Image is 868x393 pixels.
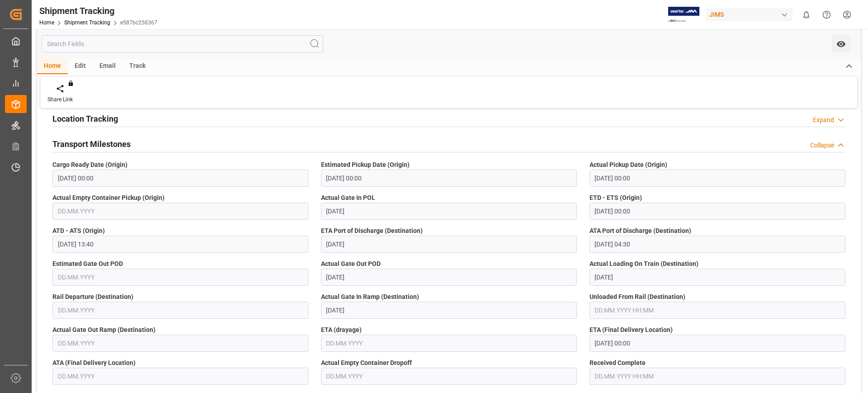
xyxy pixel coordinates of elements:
input: DD.MM.YYYY [590,269,845,286]
input: DD.MM.YYYY [321,236,577,253]
div: Edit [68,59,93,74]
input: DD.MM.YYYY [52,368,308,385]
div: Shipment Tracking [39,4,157,18]
button: show 0 new notifications [796,5,816,25]
input: DD.MM.YYYY HH:MM [590,170,845,187]
input: DD.MM.YYYY [321,335,577,352]
button: JIMS [706,6,796,23]
div: JIMS [706,8,793,21]
span: Actual Gate Out POD [321,259,381,269]
input: DD.MM.YYYY [321,302,577,319]
span: ETA (drayage) [321,325,362,335]
span: Received Complete [590,358,646,368]
div: Expand [813,115,834,125]
h2: Location Tracking [52,113,118,125]
input: DD.MM.YYYY [52,302,308,319]
div: Track [123,59,152,74]
input: DD.MM.YYYY HH:MM [590,236,845,253]
input: DD.MM.YYYY HH:MM [590,302,845,319]
span: Actual Pickup Date (Origin) [590,160,667,170]
span: Actual Gate In POL [321,193,375,203]
span: Actual Gate Out Ramp (Destination) [52,325,156,335]
span: Estimated Gate Out POD [52,259,123,269]
span: Actual Loading On Train (Destination) [590,259,698,269]
div: Home [37,59,68,74]
input: DD.MM.YYYY [321,203,577,220]
span: Actual Empty Container Pickup (Origin) [52,193,165,203]
input: DD.MM.YYYY HH:MM [590,335,845,352]
div: Collapse [810,141,834,150]
span: ATA (Final Delivery Location) [52,358,136,368]
input: DD.MM.YYYY [321,368,577,385]
span: ATA Port of Discharge (Destination) [590,226,691,236]
input: DD.MM.YYYY HH:MM [321,170,577,187]
button: Help Center [816,5,837,25]
input: DD.MM.YYYY [321,269,577,286]
input: DD.MM.YYYY [52,269,308,286]
input: DD.MM.YYYY [52,335,308,352]
span: Cargo Ready Date (Origin) [52,160,127,170]
span: ETD - ETS (Origin) [590,193,642,203]
input: Search Fields [42,35,323,52]
a: Shipment Tracking [64,19,110,26]
span: Actual Gate In Ramp (Destination) [321,292,419,302]
div: Email [93,59,123,74]
span: Unloaded From Rail (Destination) [590,292,685,302]
input: DD.MM.YYYY HH:MM [590,368,845,385]
a: Home [39,19,54,26]
button: open menu [832,35,850,52]
span: Rail Departure (Destination) [52,292,133,302]
input: DD.MM.YYYY HH:MM [52,170,308,187]
span: Actual Empty Container Dropoff [321,358,412,368]
input: DD.MM.YYYY HH:MM [590,203,845,220]
input: DD.MM.YYYY [52,203,308,220]
input: DD.MM.YYYY HH:MM [52,236,308,253]
span: Estimated Pickup Date (Origin) [321,160,410,170]
span: ETA (Final Delivery Location) [590,325,673,335]
span: ETA Port of Discharge (Destination) [321,226,423,236]
span: ATD - ATS (Origin) [52,226,105,236]
h2: Transport Milestones [52,138,131,150]
img: Exertis%20JAM%20-%20Email%20Logo.jpg_1722504956.jpg [668,7,699,23]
